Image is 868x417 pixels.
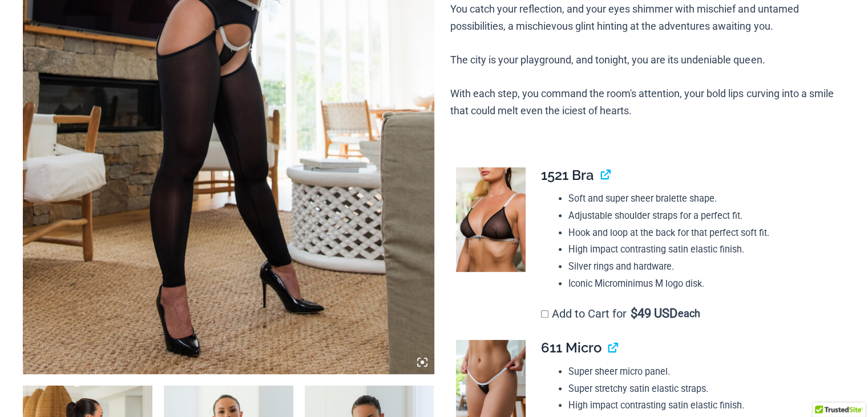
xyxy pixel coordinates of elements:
[568,258,836,275] li: Silver rings and hardware.
[568,207,836,224] li: Adjustable shoulder straps for a perfect fit.
[568,224,836,242] li: Hook and loop at the back for that perfect soft fit.
[630,306,637,320] span: $
[568,275,836,292] li: Iconic Microminimus M logo disk.
[568,190,836,207] li: Soft and super sheer bralette shape.
[541,167,594,183] span: 1521 Bra
[541,310,548,318] input: Add to Cart for$49 USD each
[678,308,700,319] span: each
[541,307,701,320] label: Add to Cart for
[541,339,601,356] span: 611 Micro
[568,363,836,380] li: Super sheer micro panel.
[456,167,526,272] img: Electric Illusion Noir 1521 Bra
[568,380,836,398] li: Super stretchy satin elastic straps.
[568,241,836,258] li: High impact contrasting satin elastic finish.
[568,397,836,414] li: High impact contrasting satin elastic finish.
[630,308,677,319] span: 49 USD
